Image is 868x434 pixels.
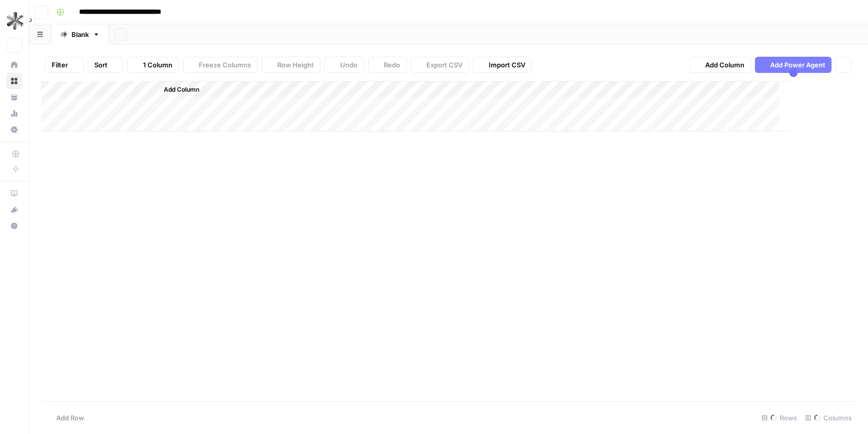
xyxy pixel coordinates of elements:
[143,60,172,70] span: 1 Column
[473,57,532,73] button: Import CSV
[426,60,462,70] span: Export CSV
[52,24,108,45] a: Blank
[324,57,364,73] button: Undo
[6,73,22,89] a: Browse
[6,218,22,234] button: Help + Support
[94,60,107,70] span: Sort
[368,57,407,73] button: Redo
[801,410,856,426] div: Columns
[6,8,22,33] button: Workspace: Stainless
[164,85,199,94] span: Add Column
[183,57,258,73] button: Freeze Columns
[277,60,314,70] span: Row Height
[6,12,24,30] img: Stainless Logo
[127,57,179,73] button: 1 Column
[755,57,831,73] button: Add Power Agent
[489,60,525,70] span: Import CSV
[41,410,90,426] button: Add Row
[6,122,22,138] a: Settings
[199,60,251,70] span: Freeze Columns
[6,185,22,202] a: AirOps Academy
[45,57,84,73] button: Filter
[6,105,22,122] a: Usage
[56,413,84,423] span: Add Row
[151,83,203,96] button: Add Column
[384,60,400,70] span: Redo
[6,57,22,73] a: Home
[6,202,22,218] button: What's new?
[411,57,469,73] button: Export CSV
[6,89,22,105] a: Your Data
[71,29,89,40] div: Blank
[705,60,744,70] span: Add Column
[88,57,123,73] button: Sort
[770,60,825,70] span: Add Power Agent
[7,202,22,217] div: What's new?
[757,410,801,426] div: Rows
[262,57,320,73] button: Row Height
[340,60,357,70] span: Undo
[690,57,751,73] button: Add Column
[52,60,68,70] span: Filter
